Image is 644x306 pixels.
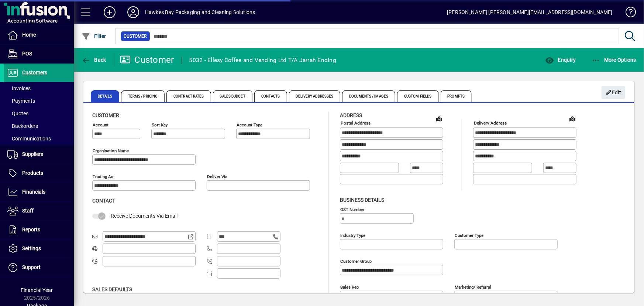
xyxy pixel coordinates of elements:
[22,69,47,75] span: Customers
[74,53,114,67] app-page-header-button: Back
[22,170,43,176] span: Products
[4,132,74,145] a: Communications
[7,85,31,91] span: Invoices
[606,86,621,99] span: Edit
[213,90,252,102] span: Sales Budget
[7,110,28,116] span: Quotes
[545,57,576,63] span: Enquiry
[397,90,438,102] span: Custom Fields
[590,53,638,67] button: More Options
[289,90,341,102] span: Delivery Addresses
[4,239,74,258] a: Settings
[82,33,106,39] span: Filter
[592,57,637,63] span: More Options
[4,120,74,132] a: Backorders
[80,53,108,67] button: Back
[4,95,74,107] a: Payments
[340,207,364,212] mat-label: GST Number
[4,183,74,201] a: Financials
[93,122,109,127] mat-label: Account
[22,227,40,232] span: Reports
[22,32,36,38] span: Home
[93,148,129,153] mat-label: Organisation name
[340,284,359,289] mat-label: Sales rep
[7,136,51,142] span: Communications
[22,208,34,214] span: Staff
[441,90,472,102] span: Prompts
[455,284,491,289] mat-label: Marketing/ Referral
[152,122,168,127] mat-label: Sort key
[80,30,108,43] button: Filter
[4,258,74,277] a: Support
[340,197,384,203] span: Business details
[447,6,613,18] div: [PERSON_NAME] [PERSON_NAME][EMAIL_ADDRESS][DOMAIN_NAME]
[92,112,119,118] span: Customer
[22,264,41,270] span: Support
[254,90,287,102] span: Contacts
[98,6,121,19] button: Add
[455,232,483,238] mat-label: Customer type
[4,164,74,183] a: Products
[92,198,115,204] span: Contact
[4,45,74,63] a: POS
[189,54,337,66] div: 5032 - Ellesy Coffee and Vending Ltd T/A Jarrah Ending
[91,90,119,102] span: Details
[4,82,74,95] a: Invoices
[543,53,578,67] button: Enquiry
[433,113,445,125] a: View on map
[92,286,132,292] span: Sales defaults
[166,90,211,102] span: Contract Rates
[120,54,174,66] div: Customer
[22,151,43,157] span: Suppliers
[340,232,365,238] mat-label: Industry type
[121,90,165,102] span: Terms / Pricing
[7,98,35,104] span: Payments
[124,33,147,40] span: Customer
[82,57,106,63] span: Back
[7,123,38,129] span: Backorders
[237,122,262,127] mat-label: Account Type
[22,51,32,57] span: POS
[602,86,625,99] button: Edit
[342,90,395,102] span: Documents / Images
[4,107,74,120] a: Quotes
[340,112,362,118] span: Address
[566,113,578,125] a: View on map
[121,6,145,19] button: Profile
[207,174,227,179] mat-label: Deliver via
[22,189,45,195] span: Financials
[111,213,178,219] span: Receive Documents Via Email
[22,245,41,251] span: Settings
[4,221,74,239] a: Reports
[4,202,74,220] a: Staff
[4,145,74,164] a: Suppliers
[93,174,113,179] mat-label: Trading as
[4,26,74,44] a: Home
[620,1,635,25] a: Knowledge Base
[145,6,255,18] div: Hawkes Bay Packaging and Cleaning Solutions
[21,287,53,293] span: Financial Year
[340,258,372,263] mat-label: Customer group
